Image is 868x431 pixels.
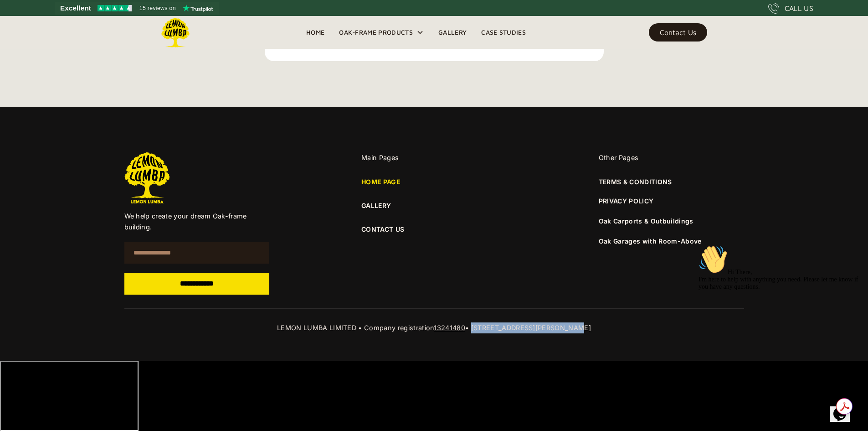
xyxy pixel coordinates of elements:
[4,27,164,49] span: Hi There, I'm here to help with anything you need. Please let me know if you have any questions.
[124,242,270,295] form: Email Form
[4,4,168,49] div: 👋Hi There,I'm here to help with anything you need. Please let me know if you have any questions.
[431,26,474,39] a: Gallery
[474,26,533,39] a: Case Studies
[599,152,744,163] div: Other Pages
[55,2,219,15] a: See Lemon Lumba reviews on Trustpilot
[361,224,507,234] a: CONTACT US
[4,4,33,33] img: :wave:
[695,241,859,390] iframe: chat widget
[649,23,707,42] a: Contact Us
[599,177,672,187] a: TERMS & CONDITIONS
[361,177,401,187] a: HOME PAGE
[332,16,431,49] div: Oak-Frame Products
[361,152,507,163] div: Main Pages
[830,395,859,422] iframe: chat widget
[660,29,696,36] div: Contact Us
[785,3,813,14] div: CALL US
[183,5,213,12] img: Trustpilot logo
[60,3,91,14] span: Excellent
[124,322,744,333] div: LEMON LUMBA LIMITED • Company registration • [STREET_ADDRESS][PERSON_NAME]
[434,324,465,332] tcxspan: Call 13241480 via 3CX
[599,217,693,225] a: Oak Carports & Outbuildings
[339,27,413,38] div: Oak-Frame Products
[361,201,507,211] a: GALLERY
[599,196,653,206] a: PRIVACY POLICY
[299,26,332,39] a: Home
[599,237,702,245] a: Oak Garages with Room-Above
[124,211,270,233] p: We help create your dream Oak-frame building.
[98,5,132,11] img: Trustpilot 4.5 stars
[768,3,813,14] a: CALL US
[139,3,176,14] span: 15 reviews on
